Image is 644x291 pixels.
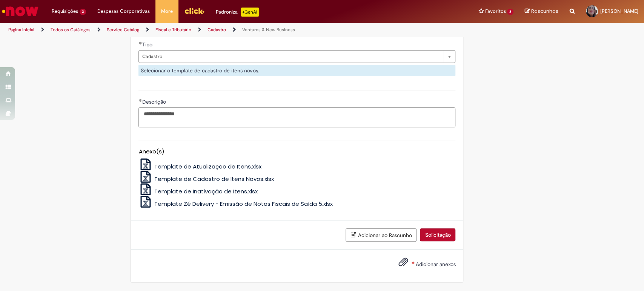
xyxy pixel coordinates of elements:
span: Despesas Corporativas [97,8,150,15]
a: Template de Atualização de Itens.xlsx [138,162,261,170]
span: Tipo [142,41,154,48]
span: Template de Atualização de Itens.xlsx [154,162,261,170]
a: Service Catalog [107,27,139,33]
span: [PERSON_NAME] [600,8,638,14]
a: Fiscal e Tributário [155,27,191,33]
span: 8 [507,9,513,15]
span: 3 [80,9,86,15]
span: Obrigatório Preenchido [138,99,142,102]
span: Obrigatório Preenchido [138,41,142,44]
img: click_logo_yellow_360x200.png [184,5,204,17]
ul: Trilhas de página [6,23,424,37]
a: Template Zé Delivery - Emissão de Notas Fiscais de Saída 5.xlsx [138,200,333,208]
span: Cadastro [142,51,440,63]
span: Requisições [52,8,78,15]
a: Rascunhos [525,8,558,15]
div: Selecionar o template de cadastro de itens novos. [138,65,455,76]
textarea: Descrição [138,107,455,128]
span: Template de Cadastro de Itens Novos.xlsx [154,175,274,183]
a: Cadastro [207,27,226,33]
div: Padroniza [216,8,259,17]
a: Template de Cadastro de Itens Novos.xlsx [138,175,274,183]
a: Ventures & New Business [242,27,295,33]
span: Rascunhos [531,8,558,15]
span: Adicionar anexos [415,261,455,268]
span: Template Zé Delivery - Emissão de Notas Fiscais de Saída 5.xlsx [154,200,333,208]
span: Favoritos [485,8,506,15]
a: Todos os Catálogos [51,27,91,33]
span: Descrição [142,98,167,105]
button: Adicionar ao Rascunho [346,228,417,242]
h5: Anexo(s) [138,149,455,155]
button: Solicitação [420,228,455,241]
a: Template de Inativação de Itens.xlsx [138,187,258,195]
span: Template de Inativação de Itens.xlsx [154,187,258,195]
img: ServiceNow [1,4,40,19]
span: More [161,8,173,15]
p: +GenAi [241,8,259,17]
a: Página inicial [8,27,34,33]
button: Adicionar anexos [396,255,410,273]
